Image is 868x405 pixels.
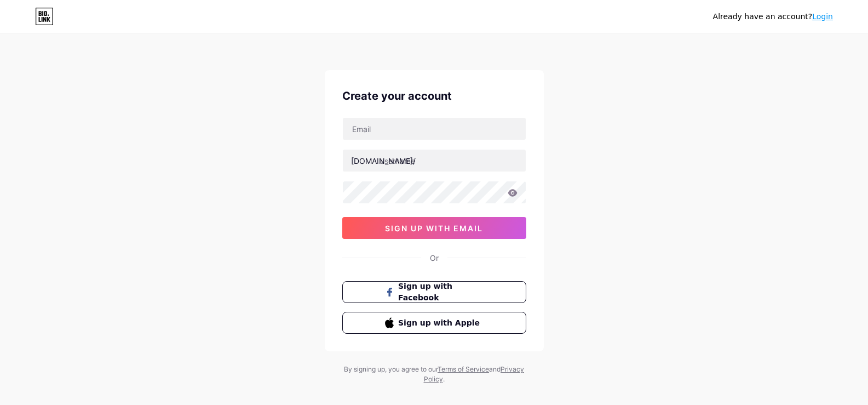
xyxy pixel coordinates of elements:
div: [DOMAIN_NAME]/ [351,155,416,167]
div: Or [430,252,439,264]
span: Sign up with Apple [398,317,483,329]
input: Email [343,118,526,140]
span: sign up with email [385,224,483,233]
div: Already have an account? [713,11,833,22]
span: Sign up with Facebook [398,281,483,304]
div: By signing up, you agree to our and . [341,364,527,384]
a: Login [812,12,833,21]
a: Terms of Service [438,365,489,373]
button: Sign up with Facebook [342,281,526,303]
button: Sign up with Apple [342,312,526,334]
button: sign up with email [342,217,526,239]
input: username [343,150,526,172]
div: Create your account [342,88,526,104]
